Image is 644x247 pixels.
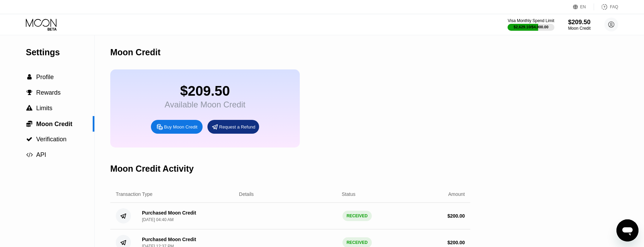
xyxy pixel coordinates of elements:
[27,89,32,96] span: 
[508,18,554,31] div: Visa Monthly Spend Limit$2,629.10/$4,000.00
[110,47,161,57] div: Moon Credit
[116,191,153,197] div: Transaction Type
[36,136,67,143] span: Verification
[165,100,245,110] div: Available Moon Credit
[27,74,32,80] span: 
[594,3,618,10] div: FAQ
[26,105,32,111] span: 
[142,237,196,242] div: Purchased Moon Credit
[568,19,591,26] div: $209.50
[447,240,465,245] div: $ 200.00
[36,89,61,96] span: Rewards
[610,4,618,9] div: FAQ
[616,219,638,241] iframe: Button to launch messaging window
[239,191,254,197] div: Details
[36,105,52,112] span: Limits
[514,25,549,29] div: $2,629.10 / $4,000.00
[508,18,554,23] div: Visa Monthly Spend Limit
[26,136,32,142] span: 
[142,217,174,222] div: [DATE] 04:40 AM
[568,19,591,31] div: $209.50Moon Credit
[36,74,54,80] span: Profile
[580,4,586,9] div: EN
[448,191,465,197] div: Amount
[36,151,46,158] span: API
[26,152,33,158] span: 
[110,164,194,174] div: Moon Credit Activity
[207,120,259,134] div: Request a Refund
[573,3,594,10] div: EN
[447,213,465,219] div: $ 200.00
[342,191,356,197] div: Status
[164,124,197,130] div: Buy Moon Credit
[36,121,72,127] span: Moon Credit
[219,124,255,130] div: Request a Refund
[568,26,591,31] div: Moon Credit
[26,74,33,80] div: 
[151,120,203,134] div: Buy Moon Credit
[26,47,94,57] div: Settings
[26,120,32,127] span: 
[142,210,196,216] div: Purchased Moon Credit
[343,211,372,221] div: RECEIVED
[165,83,245,99] div: $209.50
